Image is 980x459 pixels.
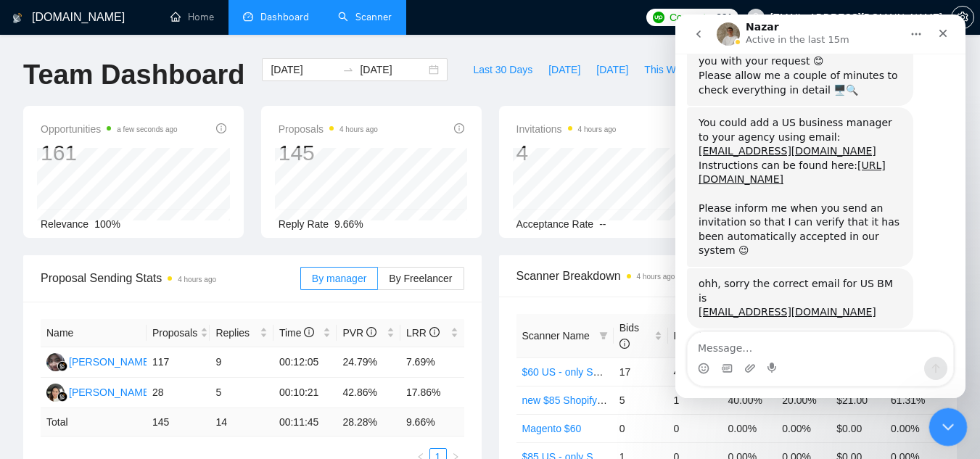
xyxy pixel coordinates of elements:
span: [DATE] [596,62,628,78]
th: Replies [210,319,273,347]
td: 5 [614,386,668,414]
span: swap-right [342,64,354,75]
h1: Team Dashboard [23,58,244,92]
span: Acceptance Rate [516,218,594,230]
span: Time [279,327,314,339]
iframe: Intercom live chat [929,408,968,447]
a: new $85 Shopify Development [522,394,660,406]
time: 4 hours ago [637,273,675,281]
th: Name [41,319,147,347]
img: gigradar-bm.png [57,361,67,371]
td: 42.86% [337,378,400,408]
img: LA [46,384,65,402]
span: filter [599,331,608,340]
iframe: Intercom live chat [675,15,965,398]
span: Re [674,330,700,342]
th: Proposals [147,319,210,347]
span: info-circle [429,327,440,337]
td: 40.00% [722,386,776,414]
span: info-circle [304,327,314,337]
span: user [751,12,761,22]
span: dashboard [243,12,253,22]
td: 0.00% [776,414,831,442]
span: PVR [342,327,376,339]
span: Proposal Sending Stats [41,269,300,287]
span: filter [596,325,611,347]
td: 0.00% [722,414,776,442]
span: 321 [716,9,732,25]
img: logo [12,7,22,30]
td: 17 [614,357,668,386]
time: a few seconds ago [117,125,177,133]
a: Magento $60 [522,423,582,434]
div: 145 [279,139,378,167]
span: info-circle [366,327,376,337]
span: Scanner Breakdown [516,267,940,285]
span: 9.66% [334,218,363,230]
td: 1 [668,386,722,414]
img: gigradar-bm.png [57,392,67,402]
span: Dashboard [260,11,309,23]
td: $21.00 [831,386,885,414]
span: This Week [644,62,692,78]
span: By Freelancer [389,273,452,284]
img: NF [46,353,65,371]
td: 0 [668,414,722,442]
span: info-circle [454,123,464,133]
span: LRR [406,327,440,339]
a: LA[PERSON_NAME] [46,386,152,397]
span: Proposals [279,120,378,138]
td: 61.31% [885,386,939,414]
td: 28.28 % [337,408,400,437]
a: setting [951,12,974,23]
div: 161 [41,139,178,167]
td: 0.00% [885,414,939,442]
td: 00:12:05 [273,347,337,378]
button: setting [951,6,974,29]
time: 4 hours ago [578,125,617,133]
span: info-circle [619,339,630,349]
td: 9.66 % [400,408,464,437]
span: Proposals [152,325,197,341]
span: -- [599,218,606,230]
input: End date [360,62,426,78]
span: Relevance [41,218,88,230]
td: 17.86% [400,378,464,408]
td: 117 [147,347,210,378]
span: Bids [619,322,639,350]
td: 00:10:21 [273,378,337,408]
span: Replies [215,325,257,341]
span: to [342,64,354,75]
td: 0 [614,414,668,442]
span: setting [952,12,973,23]
input: Start date [271,62,337,78]
span: Invitations [516,120,617,138]
td: 9 [210,347,273,378]
span: Connects: [670,9,713,25]
span: Last 30 Days [473,62,532,78]
span: Scanner Name [522,330,590,342]
span: Reply Rate [279,218,329,230]
time: 4 hours ago [339,125,378,133]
